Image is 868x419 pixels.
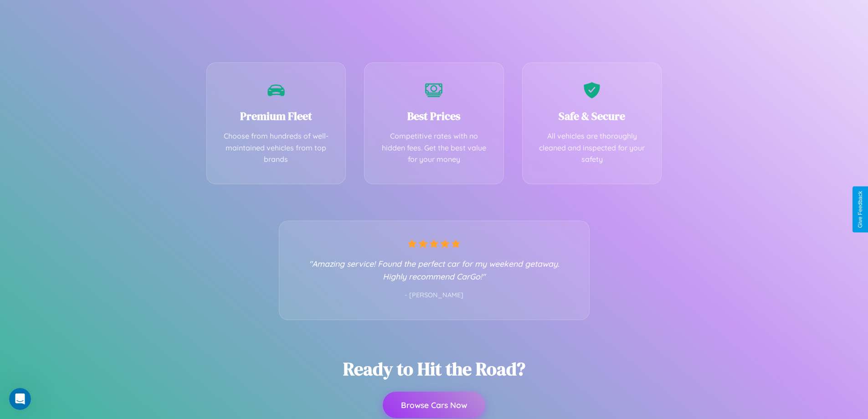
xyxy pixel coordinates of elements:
[536,130,648,166] p: All vehicles are thoroughly cleaned and inspected for your safety
[857,191,863,228] div: Give Feedback
[221,109,332,124] h3: Premium Fleet
[343,357,525,381] h2: Ready to Hit the Road?
[221,130,332,166] p: Choose from hundreds of well-maintained vehicles from top brands
[378,130,490,166] p: Competitive rates with no hidden fees. Get the best value for your money
[9,388,31,410] iframe: Intercom live chat
[378,109,490,124] h3: Best Prices
[298,290,571,301] p: - [PERSON_NAME]
[383,392,485,418] button: Browse Cars Now
[536,109,648,124] h3: Safe & Secure
[298,257,571,283] p: "Amazing service! Found the perfect car for my weekend getaway. Highly recommend CarGo!"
